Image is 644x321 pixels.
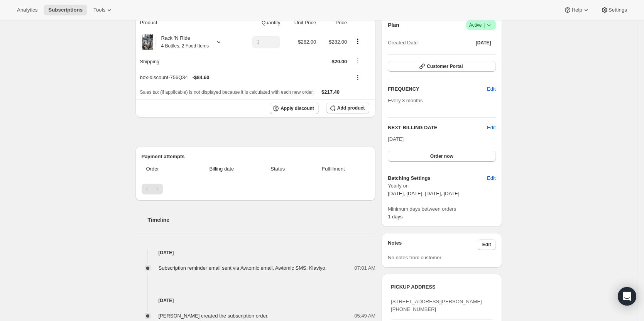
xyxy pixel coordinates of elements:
h2: FREQUENCY [388,85,487,93]
button: Subscriptions [44,5,87,15]
button: Edit [482,83,500,95]
span: Yearly on [388,182,495,190]
th: Quantity [238,14,282,31]
span: Apply discount [281,105,314,112]
span: [DATE] [388,136,404,142]
span: Created Date [388,39,418,47]
span: [PERSON_NAME] created the subscription order. [159,313,269,319]
th: Order [142,160,188,177]
th: Unit Price [282,14,318,31]
span: [STREET_ADDRESS][PERSON_NAME] [PHONE_NUMBER] [391,299,482,312]
span: Analytics [17,7,37,13]
button: Edit [482,172,500,184]
h3: PICKUP ADDRESS [391,283,492,291]
button: Add product [326,103,369,113]
span: Minimum days between orders [388,205,495,213]
span: Add product [337,105,365,111]
div: Open Intercom Messenger [618,287,636,306]
span: Customer Portal [427,63,463,69]
span: Help [571,7,582,13]
h2: Payment attempts [142,153,370,160]
span: Fulfillment [302,165,365,173]
button: Apply discount [270,103,319,114]
h2: NEXT BILLING DATE [388,124,487,132]
span: Tools [93,7,105,13]
span: Status [258,165,297,173]
span: $217.40 [321,89,340,95]
span: Billing date [190,165,254,173]
button: Analytics [12,5,42,15]
span: No notes from customer [388,255,441,260]
span: $282.00 [329,39,347,45]
span: Active [469,21,493,29]
h2: Plan [388,21,399,29]
span: Sales tax (if applicable) is not displayed because it is calculated with each new order. [140,90,314,95]
span: Order now [430,153,453,159]
span: | [483,22,485,28]
button: Edit [478,239,496,250]
h4: [DATE] [135,297,376,304]
button: Help [559,5,594,15]
button: Product actions [352,37,364,46]
span: Subscriptions [48,7,83,13]
button: [DATE] [471,37,496,48]
span: Edit [487,85,495,93]
button: Customer Portal [388,61,495,72]
span: [DATE] [476,40,491,46]
div: Rack 'N Ride [156,34,209,50]
span: Every 3 months [388,98,423,103]
span: $20.00 [331,59,347,64]
div: box-discount-756Q34 [140,74,347,81]
th: Shipping [135,53,238,70]
h6: Batching Settings [388,174,487,182]
button: Edit [487,124,495,132]
span: Settings [609,7,627,13]
th: Price [318,14,349,31]
h4: [DATE] [135,249,376,257]
span: - $84.60 [192,74,209,81]
button: Tools [89,5,118,15]
span: 05:49 AM [354,312,375,320]
small: 4 Bottles, 2 Food Items [161,43,209,49]
span: $282.00 [298,39,316,45]
span: 07:01 AM [354,264,375,272]
th: Product [135,14,238,31]
span: 1 days [388,214,402,220]
button: Settings [596,5,632,15]
nav: Pagination [142,184,370,194]
button: Order now [388,151,495,162]
button: Shipping actions [352,56,364,65]
h2: Timeline [148,216,376,224]
h3: Notes [388,239,478,250]
span: Edit [487,174,495,182]
span: Edit [482,242,491,248]
span: Subscription reminder email sent via Awtomic email, Awtomic SMS, Klaviyo. [159,265,327,271]
span: [DATE], [DATE], [DATE], [DATE] [388,191,459,196]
